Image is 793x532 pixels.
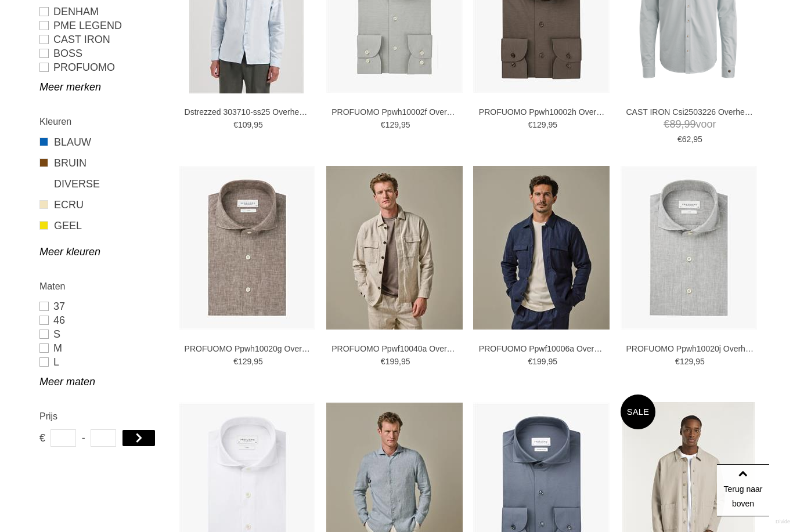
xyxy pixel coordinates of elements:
img: PROFUOMO Ppwf10006a Overhemden [473,166,610,330]
span: , [399,357,401,366]
span: 129 [238,357,251,366]
span: 95 [549,120,558,129]
img: PROFUOMO Ppwf10040a Overhemden [326,166,463,330]
span: 95 [549,357,558,366]
span: € [39,429,45,447]
span: , [251,357,254,366]
a: PROFUOMO [39,60,164,74]
a: CAST IRON [39,32,164,46]
a: Dstrezzed 303710-ss25 Overhemden [185,107,312,117]
span: 129 [680,357,693,366]
span: € [381,120,385,129]
a: Meer merken [39,80,164,94]
a: DENHAM [39,5,164,19]
a: PROFUOMO Ppwh10020j Overhemden [626,343,754,354]
a: PROFUOMO Ppwf10006a Overhemden [479,343,607,354]
img: PROFUOMO Ppwh10020j Overhemden [621,166,757,330]
span: 109 [238,120,251,129]
span: , [693,357,695,366]
a: PROFUOMO Ppwh10002f Overhemden [331,107,459,117]
a: Terug naar boven [717,464,769,516]
a: CAST IRON Csi2503226 Overhemden [626,107,754,117]
span: , [691,135,693,144]
span: 95 [401,357,410,366]
span: 95 [254,120,263,129]
span: 95 [401,120,410,129]
a: Divide [776,515,790,529]
a: DIVERSE [39,176,164,191]
span: € [233,120,238,129]
h2: Prijs [39,409,164,424]
a: ECRU [39,197,164,212]
a: M [39,341,164,355]
img: PROFUOMO Ppwh10020g Overhemden [179,166,315,330]
a: Meer maten [39,375,164,389]
a: 46 [39,313,164,327]
a: S [39,327,164,341]
a: BRUIN [39,155,164,171]
a: PROFUOMO Ppwf10040a Overhemden [331,343,459,354]
span: 95 [693,135,702,144]
span: 199 [385,357,399,366]
a: L [39,355,164,369]
span: 89 [669,118,681,130]
span: € [233,357,238,366]
a: Meer kleuren [39,245,164,259]
a: GEEL [39,218,164,233]
span: voor [626,117,754,132]
span: , [251,120,254,129]
span: - [82,429,85,447]
span: 129 [532,120,546,129]
h2: Kleuren [39,114,164,129]
span: 95 [254,357,263,366]
span: , [399,120,401,129]
a: PME LEGEND [39,19,164,32]
a: BOSS [39,46,164,60]
a: 37 [39,299,164,313]
span: € [528,357,532,366]
span: 129 [385,120,399,129]
span: 99 [684,118,695,130]
span: 95 [695,357,705,366]
span: , [546,357,549,366]
span: , [681,118,684,130]
span: € [677,135,682,144]
span: € [664,118,669,130]
a: BLAUW [39,135,164,150]
span: 199 [532,357,546,366]
span: € [528,120,532,129]
span: 62 [682,135,691,144]
a: PROFUOMO Ppwh10020g Overhemden [185,343,312,354]
a: PROFUOMO Ppwh10002h Overhemden [479,107,607,117]
span: € [381,357,385,366]
h2: Maten [39,279,164,294]
span: € [675,357,680,366]
span: , [546,120,549,129]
